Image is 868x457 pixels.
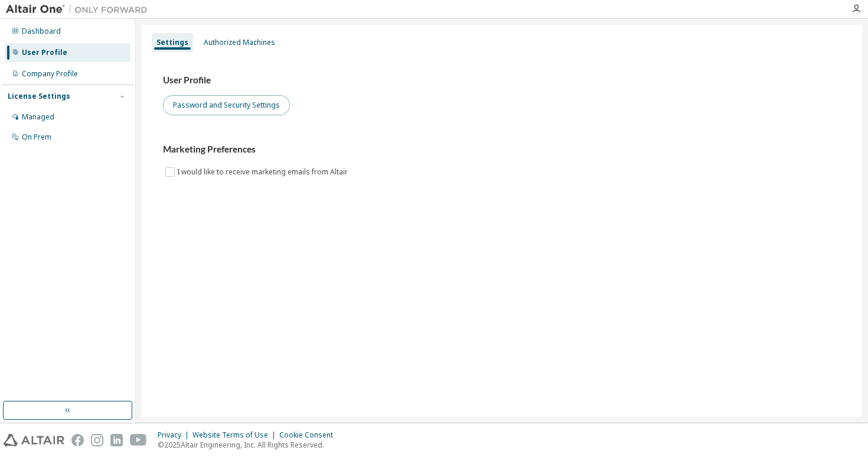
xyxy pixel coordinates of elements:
button: Password and Security Settings [163,95,290,115]
div: On Prem [22,132,51,142]
div: Company Profile [22,69,78,79]
img: altair_logo.svg [4,434,64,446]
div: Cookie Consent [279,430,340,440]
div: Settings [156,38,188,47]
div: Privacy [158,430,192,440]
div: Website Terms of Use [192,430,279,440]
div: Managed [22,112,54,122]
div: License Settings [8,92,70,101]
div: User Profile [22,48,67,57]
div: Authorized Machines [204,38,275,47]
img: instagram.svg [91,434,103,446]
div: Dashboard [22,27,61,36]
label: I would like to receive marketing emails from Altair [177,165,350,179]
img: linkedin.svg [110,434,123,446]
p: © 2025 Altair Engineering, Inc. All Rights Reserved. [158,440,340,450]
img: Altair One [6,4,154,15]
h3: Marketing Preferences [163,144,841,155]
img: facebook.svg [71,434,84,446]
h3: User Profile [163,74,841,86]
img: youtube.svg [130,434,147,446]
